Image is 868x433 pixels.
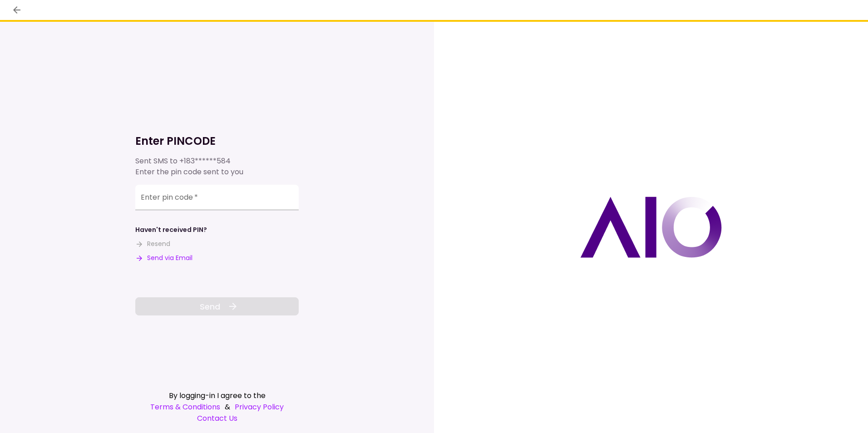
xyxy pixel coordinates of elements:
div: & [135,401,299,413]
button: back [9,2,25,18]
a: Contact Us [135,413,299,424]
span: Send [200,300,220,313]
button: Send via Email [135,253,192,263]
h1: Enter PINCODE [135,134,299,148]
div: By logging-in I agree to the [135,390,299,401]
a: Terms & Conditions [150,401,220,413]
div: Sent SMS to Enter the pin code sent to you [135,156,299,177]
button: Resend [135,239,170,249]
img: AIO logo [580,197,722,258]
button: Send [135,297,299,315]
div: Haven't received PIN? [135,225,207,235]
a: Privacy Policy [235,401,284,413]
